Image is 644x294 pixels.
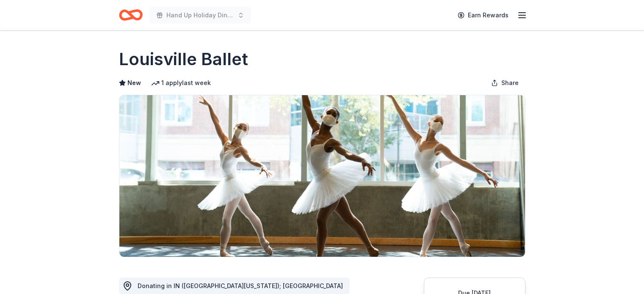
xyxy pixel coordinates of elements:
[149,7,251,24] button: Hand Up Holiday Dinner and Auction
[166,10,234,20] span: Hand Up Holiday Dinner and Auction
[453,8,514,23] a: Earn Rewards
[119,95,525,257] img: Image for Louisville Ballet
[151,78,211,88] div: 1 apply last week
[119,47,248,71] h1: Louisville Ballet
[138,282,343,289] span: Donating in IN ([GEOGRAPHIC_DATA][US_STATE]); [GEOGRAPHIC_DATA]
[501,78,519,88] span: Share
[127,78,141,88] span: New
[119,5,143,25] a: Home
[484,74,525,91] button: Share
